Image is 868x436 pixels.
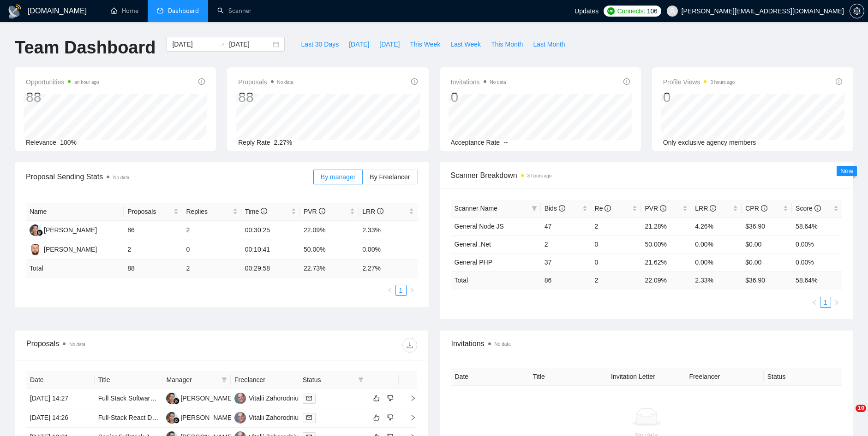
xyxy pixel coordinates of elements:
time: an hour ago [74,80,99,85]
td: [DATE] 14:26 [26,408,95,428]
td: 0.00% [792,235,842,253]
span: By Freelancer [370,173,410,181]
span: Connects: [617,6,645,16]
span: mail [306,395,312,401]
span: No data [490,80,506,85]
a: Full Stack Software Developer for AI Health Tech Company [98,395,267,402]
th: Replies [182,203,241,221]
span: info-circle [411,78,418,85]
span: filter [220,373,229,387]
span: download [403,342,417,349]
span: like [373,414,380,421]
td: 22.09 % [641,271,691,289]
li: 1 [395,285,407,296]
button: dislike [385,412,396,423]
th: Freelancer [685,368,763,386]
li: Previous Page [809,297,820,308]
td: 2 [182,259,241,277]
th: Title [529,368,607,386]
td: 4.26% [691,217,742,235]
td: 2 [541,235,591,253]
td: 0.00% [691,235,742,253]
span: right [834,300,839,305]
th: Date [26,371,95,389]
td: 22.73 % [300,259,359,277]
td: Total [451,271,541,289]
span: Proposals [127,206,172,217]
td: 21.62% [641,253,691,271]
div: [PERSON_NAME] [180,393,233,403]
td: 21.28% [641,217,691,235]
button: Last Week [445,37,486,52]
td: 2.33% [359,221,417,240]
span: 106 [647,6,657,16]
div: Proposals [26,338,221,353]
th: Name [26,203,124,221]
span: Proposal Sending Stats [26,171,313,183]
img: upwork-logo.png [607,7,615,15]
iframe: Intercom live chat [837,405,859,427]
h1: Team Dashboard [15,37,156,59]
td: 2 [591,217,641,235]
td: $0.00 [742,235,792,253]
a: TH[PERSON_NAME] [166,413,233,421]
li: Previous Page [384,285,395,296]
img: TH [30,224,41,236]
td: 0 [182,240,241,259]
span: PVR [304,208,325,215]
div: [PERSON_NAME] [44,225,97,235]
a: General Node JS [455,223,504,230]
span: Last 30 Days [301,39,339,49]
th: Freelancer [231,371,299,389]
span: filter [356,373,365,387]
span: info-circle [623,78,630,85]
span: Profile Views [663,77,735,88]
span: Invitations [451,338,842,349]
div: 0 [663,88,735,106]
li: 1 [820,297,831,308]
td: 2 [182,221,241,240]
button: download [402,338,417,353]
span: info-circle [198,78,205,85]
span: Last Week [450,39,481,49]
td: Full Stack Software Developer for AI Health Tech Company [95,389,163,408]
button: [DATE] [344,37,374,52]
input: Start date [172,39,214,49]
span: right [402,395,416,401]
input: End date [229,39,271,49]
td: 00:30:25 [241,221,300,240]
span: filter [532,206,537,211]
time: 3 hours ago [527,173,552,178]
div: [PERSON_NAME] [44,244,97,254]
td: 37 [541,253,591,271]
span: right [409,288,415,293]
th: Title [95,371,163,389]
img: gigradar-bm.png [173,417,180,424]
span: 2.27% [274,139,293,146]
span: dislike [387,414,394,421]
span: info-circle [710,205,716,212]
span: Manager [166,375,218,385]
span: Scanner Breakdown [451,170,843,181]
img: TH [166,393,178,404]
span: LRR [695,205,716,212]
span: Reply Rate [238,139,270,146]
button: This Week [405,37,445,52]
button: Last 30 Days [296,37,344,52]
button: dislike [385,393,396,404]
span: [DATE] [379,39,400,49]
span: dashboard [157,7,163,14]
img: TH [166,412,178,424]
button: right [831,297,842,308]
button: [DATE] [374,37,405,52]
span: mail [306,415,312,420]
span: right [402,414,416,421]
span: 10 [856,405,866,412]
span: filter [530,201,539,215]
span: Invitations [451,77,506,88]
td: Total [26,259,124,277]
li: Next Page [831,297,842,308]
div: 88 [26,88,99,106]
td: 88 [124,259,182,277]
td: 2.27 % [359,259,417,277]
